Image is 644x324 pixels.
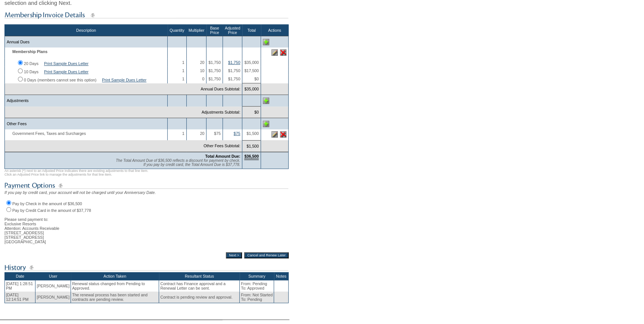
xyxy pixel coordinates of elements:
[234,131,240,136] a: $75
[240,272,274,280] th: Summary
[240,280,274,291] td: From: Pending To: Approved
[116,158,240,167] span: The Total Amount Due of $36,500 reflects a discount for payment by check. If you pay by credit ca...
[208,68,221,73] span: $1,750
[44,61,88,66] a: Print Sample Dues Letter
[24,78,96,82] label: 0 Days (members cannot see this option)
[242,107,261,118] td: $0
[240,291,274,303] td: From: Not Started To: Pending
[206,25,223,36] th: Base Price
[168,25,187,36] th: Quantity
[71,272,159,280] th: Action Taken
[5,291,35,303] td: [DATE] 12:14:51 PM
[4,190,156,195] span: If you pay by credit card, your account will not be charged until your Anniversary Date.
[5,83,242,95] td: Annual Dues Subtotal:
[5,95,168,107] td: Adjustments
[244,252,289,258] input: Cancel and Renew Later
[12,201,82,206] label: Pay by Check in the amount of $36,500
[242,140,261,152] td: $1,500
[4,213,289,244] div: Please send payment to: Exclusive Resorts Attention: Accounts Receivable [STREET_ADDRESS] [STREET...
[159,291,240,303] td: Contract is pending review and approval.
[5,140,242,152] td: Other Fees Subtotal:
[280,131,286,138] img: Delete this line item
[71,280,159,291] td: Renewal status changed from Pending to Approved.
[244,60,259,65] span: $35,000
[274,272,289,280] th: Notes
[4,169,148,176] span: An asterisk (*) next to an Adjusted Price indicates there are existing adjustments to that line i...
[71,291,159,303] td: The renewal process has been started and contracts are pending review.
[4,10,288,20] img: subTtlMembershipInvoiceDetails.gif
[159,272,240,280] th: Resultant Status
[200,131,205,136] span: 20
[159,280,240,291] td: Contract has Finance approval and a Renewal Letter can be sent.
[5,152,242,169] td: Total Amount Due:
[5,280,35,291] td: [DATE] 1:28:51 PM
[24,70,38,74] label: 10 Days
[5,107,242,118] td: Adjustments Subtotal:
[242,83,261,95] td: $35,000
[186,25,206,36] th: Multiplier
[7,131,90,136] span: Government Fees, Taxes and Surcharges
[263,98,269,104] img: Add Adjustments line item
[182,77,184,81] span: 1
[4,263,288,272] img: subTtlHistory.gif
[200,60,205,65] span: 20
[244,154,259,160] span: $36,500
[5,36,168,48] td: Annual Dues
[223,25,242,36] th: Adjusted Price
[271,131,278,138] img: Edit this line item
[261,25,289,36] th: Actions
[35,272,71,280] th: User
[263,121,269,127] img: Add Other Fees line item
[12,49,47,54] b: Membership Plans
[246,131,259,136] span: $1,500
[182,68,184,73] span: 1
[202,77,204,81] span: 0
[244,68,259,73] span: $17,500
[5,272,35,280] th: Date
[35,280,71,291] td: [PERSON_NAME]
[254,77,259,81] span: $0
[12,208,91,213] label: Pay by Credit Card in the amount of $37,778
[263,39,269,45] img: Add Annual Dues line item
[226,252,242,258] input: Next >
[208,77,221,81] span: $1,750
[24,61,38,66] label: 20 Days
[214,131,221,136] span: $75
[208,60,221,65] span: $1,750
[5,25,168,36] th: Description
[5,118,168,130] td: Other Fees
[4,181,288,190] img: subTtlPaymentOptions.gif
[228,60,240,65] a: $1,750
[182,131,184,136] span: 1
[228,68,240,73] span: $1,750
[242,25,261,36] th: Total
[182,60,184,65] span: 1
[228,77,240,81] span: $1,750
[102,78,146,82] a: Print Sample Dues Letter
[280,49,286,56] img: Delete this line item
[44,70,88,74] a: Print Sample Dues Letter
[200,68,205,73] span: 10
[271,49,278,56] img: Edit this line item
[35,291,71,303] td: [PERSON_NAME]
